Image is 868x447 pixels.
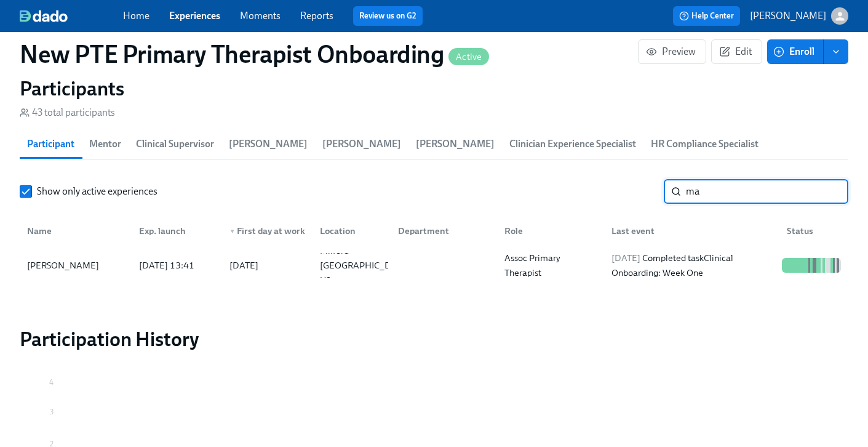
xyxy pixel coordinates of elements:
[49,378,54,387] tspan: 4
[607,251,777,280] div: Completed task Clinical Onboarding: Week One
[388,219,495,243] div: Department
[722,46,752,58] span: Edit
[134,223,220,238] div: Exp. launch
[638,39,706,64] button: Preview
[129,219,220,243] div: Exp. launch
[448,52,489,62] span: Active
[20,76,848,101] h2: Participants
[393,223,495,238] div: Department
[782,223,846,238] div: Status
[607,223,777,238] div: Last event
[22,223,129,238] div: Name
[310,219,388,243] div: Location
[27,135,74,153] span: Participant
[322,135,401,153] span: [PERSON_NAME]
[750,7,848,25] button: [PERSON_NAME]
[300,10,333,22] a: Reports
[673,6,740,26] button: Help Center
[315,243,415,288] div: Milford [GEOGRAPHIC_DATA] US
[240,10,281,22] a: Moments
[123,10,149,22] a: Home
[679,10,734,22] span: Help Center
[416,135,495,153] span: [PERSON_NAME]
[229,258,258,273] div: [DATE]
[353,6,423,26] button: Review us on G2
[495,219,602,243] div: Role
[89,135,121,153] span: Mentor
[22,219,129,243] div: Name
[229,135,308,153] span: [PERSON_NAME]
[711,39,762,64] button: Edit
[500,251,602,280] div: Assoc Primary Therapist
[500,223,602,238] div: Role
[134,258,220,273] div: [DATE] 13:41
[20,39,489,69] h1: New PTE Primary Therapist Onboarding
[50,408,54,416] tspan: 3
[509,135,636,153] span: Clinician Experience Specialist
[220,219,310,243] div: ▼First day at work
[648,46,696,58] span: Preview
[169,10,220,22] a: Experiences
[136,135,214,153] span: Clinical Supervisor
[229,228,236,235] span: ▼
[767,39,824,64] button: Enroll
[359,10,416,22] a: Review us on G2
[686,179,848,204] input: Search by name
[20,248,848,283] div: [PERSON_NAME][DATE] 13:41[DATE]Milford [GEOGRAPHIC_DATA] USAssoc Primary Therapist[DATE] Complete...
[20,10,68,22] img: dado
[20,10,123,22] a: dado
[777,219,846,243] div: Status
[225,223,310,238] div: First day at work
[20,327,848,352] h2: Participation History
[22,258,129,273] div: [PERSON_NAME]
[602,219,777,243] div: Last event
[750,9,826,23] p: [PERSON_NAME]
[37,185,157,198] span: Show only active experiences
[20,106,115,119] div: 43 total participants
[824,39,848,64] button: enroll
[651,135,759,153] span: HR Compliance Specialist
[315,223,388,238] div: Location
[611,252,640,264] span: [DATE]
[776,46,814,58] span: Enroll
